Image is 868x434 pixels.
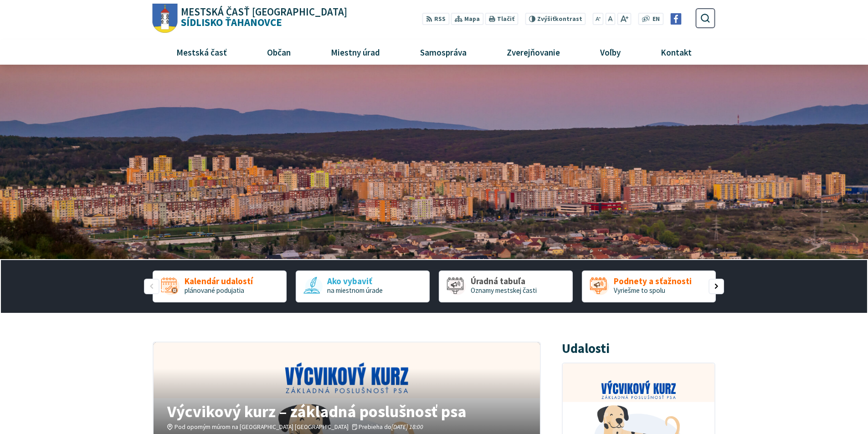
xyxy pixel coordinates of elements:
div: 3 / 5 [439,271,573,302]
h3: Udalosti [562,342,610,356]
span: Zvýšiť [537,15,555,23]
img: Prejsť na Facebook stránku [670,13,682,25]
span: Občan [263,40,294,64]
a: Samospráva [404,40,483,64]
button: Zväčšiť veľkosť písma [617,13,631,25]
em: [DATE] 18:00 [391,423,423,431]
span: Podnety a sťažnosti [614,276,692,286]
a: Kontakt [644,40,709,64]
span: Mestská časť [173,40,230,64]
span: Prebieha do [359,423,423,431]
a: Občan [250,40,307,64]
a: Podnety a sťažnosti Vyriešme to spolu [582,271,716,302]
div: Predošlý slajd [144,279,159,294]
span: Zverejňovanie [503,40,563,64]
span: Mapa [464,15,480,24]
button: Zvýšiťkontrast [525,13,586,25]
div: 4 / 5 [582,271,716,302]
h1: Sídlisko Ťahanovce [178,7,348,28]
a: Mestská časť [159,40,243,64]
a: Mapa [451,13,483,25]
a: Kalendár udalostí plánované podujatia [153,271,287,302]
a: Logo Sídlisko Ťahanovce, prejsť na domovskú stránku. [153,4,347,33]
span: Tlačiť [497,15,514,23]
a: EN [650,15,663,24]
span: Kalendár udalostí [185,276,253,286]
span: na miestnom úrade [327,286,383,295]
button: Nastaviť pôvodnú veľkosť písma [605,13,615,25]
button: Tlačiť [485,13,518,25]
span: EN [652,15,660,24]
div: Nasledujúci slajd [709,279,724,294]
span: Oznamy mestskej časti [471,286,537,295]
span: Ako vybaviť [327,276,383,286]
span: Úradná tabuľa [471,276,537,286]
a: Miestny úrad [314,40,396,64]
a: Voľby [584,40,637,64]
h4: Výcvikový kurz – základná poslušnosť psa [167,403,526,419]
span: Kontakt [657,40,695,64]
button: Zmenšiť veľkosť písma [593,13,604,25]
a: Ako vybaviť na miestnom úrade [296,271,430,302]
div: 1 / 5 [153,271,287,302]
a: Zverejňovanie [490,40,577,64]
span: Miestny úrad [327,40,383,64]
a: RSS [422,13,449,25]
span: Vyriešme to spolu [614,286,665,295]
span: Pod oporným múrom na [GEOGRAPHIC_DATA] [GEOGRAPHIC_DATA] [175,423,349,431]
span: RSS [434,15,446,24]
span: Mestská časť [GEOGRAPHIC_DATA] [181,7,347,17]
span: kontrast [537,15,582,23]
div: 2 / 5 [296,271,430,302]
span: plánované podujatia [185,286,244,295]
a: Úradná tabuľa Oznamy mestskej časti [439,271,573,302]
img: Prejsť na domovskú stránku [153,4,178,33]
span: Samospráva [416,40,470,64]
span: Voľby [597,40,624,64]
